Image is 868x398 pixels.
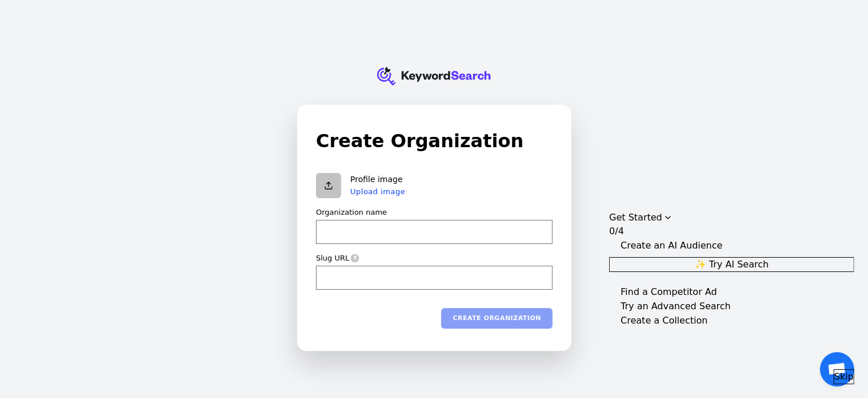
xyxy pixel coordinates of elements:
div: Drag to move checklist [609,211,854,224]
label: Slug URL [316,253,349,263]
div: Try an Advanced Search [621,300,731,313]
button: Skip [834,369,854,384]
span: ✨ Try AI Search [695,258,769,271]
p: Profile image [350,175,405,185]
div: Create a Collection [621,314,707,328]
button: Collapse Checklist [609,239,854,253]
button: Collapse Checklist [609,211,854,238]
button: Expand Checklist [609,300,854,313]
div: Find a Competitor Ad [621,285,717,299]
label: Organization name [316,207,387,218]
button: Expand Checklist [609,314,854,328]
button: ✨ Try AI Search [609,257,854,272]
div: Create an AI Audience [621,239,722,253]
span: A slug is a human-readable ID that must be unique. It’s often used in URLs. [349,253,359,262]
div: Get Started [609,211,662,224]
button: Expand Checklist [609,285,854,299]
h1: Create Organization [316,127,553,155]
span: Skip [834,370,854,384]
div: Get Started [609,211,854,384]
div: 0/4 [609,224,624,238]
button: Upload image [350,187,405,196]
button: Upload organization logo [316,173,341,198]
